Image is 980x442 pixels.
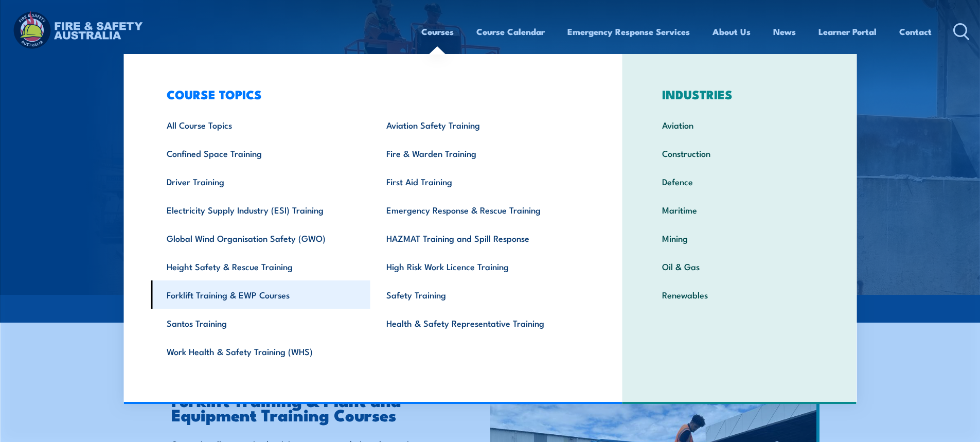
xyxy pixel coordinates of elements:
[370,309,590,337] a: Health & Safety Representative Training
[370,280,590,309] a: Safety Training
[151,139,370,167] a: Confined Space Training
[712,18,751,45] a: About Us
[370,196,590,224] a: Emergency Response & Rescue Training
[646,224,833,252] a: Mining
[151,337,370,365] a: Work Health & Safety Training (WHS)
[370,139,590,167] a: Fire & Warden Training
[370,111,590,139] a: Aviation Safety Training
[151,280,370,309] a: Forklift Training & EWP Courses
[171,393,443,421] h2: Forklift Training & Plant and Equipment Training Courses
[151,309,370,337] a: Santos Training
[646,252,833,280] a: Oil & Gas
[370,167,590,196] a: First Aid Training
[370,224,590,252] a: HAZMAT Training and Spill Response
[567,18,690,45] a: Emergency Response Services
[151,196,370,224] a: Electricity Supply Industry (ESI) Training
[646,87,833,101] h3: INDUSTRIES
[476,18,545,45] a: Course Calendar
[421,18,454,45] a: Courses
[646,139,833,167] a: Construction
[151,87,590,101] h3: COURSE TOPICS
[899,18,932,45] a: Contact
[646,167,833,196] a: Defence
[370,252,590,280] a: High Risk Work Licence Training
[646,196,833,224] a: Maritime
[151,224,370,252] a: Global Wind Organisation Safety (GWO)
[151,167,370,196] a: Driver Training
[773,18,796,45] a: News
[646,111,833,139] a: Aviation
[151,111,370,139] a: All Course Topics
[151,252,370,280] a: Height Safety & Rescue Training
[818,18,877,45] a: Learner Portal
[646,280,833,309] a: Renewables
